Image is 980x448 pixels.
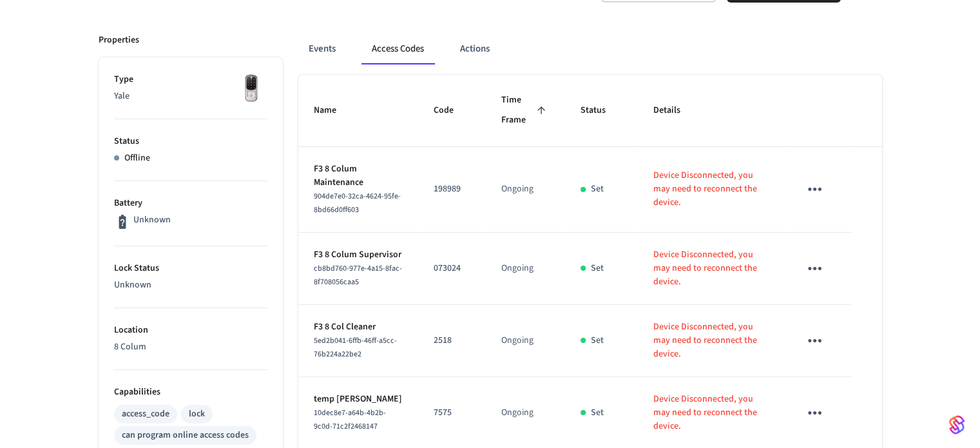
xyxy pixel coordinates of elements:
[122,429,249,442] div: can program online access codes
[450,34,500,64] button: Actions
[653,320,769,361] p: Device Disconnected, you may need to reconnect the device.
[653,101,697,121] span: Details
[189,407,205,421] div: lock
[124,151,150,165] p: Offline
[501,90,550,131] span: Time Frame
[434,101,470,121] span: Code
[114,90,267,103] p: Yale
[653,393,769,433] p: Device Disconnected, you may need to reconnect the device.
[361,34,434,64] button: Access Codes
[314,393,403,406] p: temp [PERSON_NAME]
[114,340,267,354] p: 8 Colum
[314,263,402,287] span: cb8bd760-977e-4a15-8fac-8f708056caa5
[653,248,769,289] p: Device Disconnected, you may need to reconnect the device.
[591,182,604,196] p: Set
[653,169,769,209] p: Device Disconnected, you may need to reconnect the device.
[314,191,401,215] span: 904de7e0-32ca-4624-95fe-8bd66d0ff603
[591,406,604,420] p: Set
[434,182,470,196] p: 198989
[434,262,470,275] p: 073024
[298,34,346,64] button: Events
[434,406,470,420] p: 7575
[114,262,267,275] p: Lock Status
[434,334,470,347] p: 2518
[591,262,604,275] p: Set
[235,73,267,105] img: Yale Assure Touchscreen Wifi Smart Lock, Satin Nickel, Front
[133,213,171,227] p: Unknown
[314,101,353,121] span: Name
[114,73,267,86] p: Type
[114,197,267,210] p: Battery
[949,414,965,435] img: SeamLogoGradient.69752ec5.svg
[114,324,267,337] p: Location
[122,407,169,421] div: access_code
[591,334,604,347] p: Set
[486,147,565,233] td: Ongoing
[314,335,397,360] span: 5ed2b041-6ffb-46ff-a5cc-76b224a22be2
[298,34,882,64] div: ant example
[114,385,267,399] p: Capabilities
[486,233,565,305] td: Ongoing
[99,34,139,47] p: Properties
[314,407,386,432] span: 10dec8e7-a64b-4b2b-9c0d-71c2f2468147
[314,162,403,190] p: F3 8 Colum Maintenance
[581,101,622,121] span: Status
[114,278,267,292] p: Unknown
[486,305,565,377] td: Ongoing
[114,135,267,148] p: Status
[314,320,403,334] p: F3 8 Col Cleaner
[314,248,403,262] p: F3 8 Colum Supervisor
